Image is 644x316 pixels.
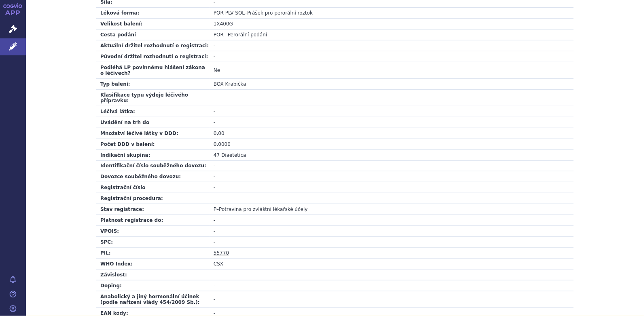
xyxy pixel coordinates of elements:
a: 55770 [214,250,229,256]
td: - [210,237,574,248]
td: - [210,160,574,171]
td: - [210,171,574,182]
td: Doping: [96,280,210,291]
td: SPC: [96,237,210,248]
td: Anabolický a jiný hormonální účinek (podle nařízení vlády 454/2009 Sb.): [96,291,210,308]
td: - [210,117,574,128]
span: Prášek pro perorální roztok [247,10,313,16]
span: POR PLV SOL [214,10,245,16]
span: 47 [214,152,220,158]
span: Diaetetica [221,152,246,158]
td: Stav registrace: [96,204,210,215]
td: Závislost: [96,270,210,280]
td: Indikační skupina: [96,150,210,160]
td: – [210,7,574,18]
td: Velikost balení: [96,18,210,29]
td: Uvádění na trh do [96,117,210,128]
td: - [210,89,574,106]
td: - [210,40,574,51]
td: Platnost registrace do: [96,215,210,226]
td: Registrační procedura: [96,193,210,204]
td: WHO Index: [96,259,210,270]
td: - [210,270,574,280]
td: Aktuální držitel rozhodnutí o registraci: [96,40,210,51]
td: – Perorální podání [210,29,574,40]
span: P [214,206,216,212]
span: Krabička [225,81,246,87]
td: - [210,215,574,226]
td: - [210,280,574,291]
td: Původní držitel rozhodnutí o registraci: [96,51,210,62]
td: Identifikační číslo souběžného dovozu: [96,160,210,171]
td: CSX [210,259,574,270]
td: Dovozce souběžného dovozu: [96,171,210,182]
td: Počet DDD v balení: [96,139,210,150]
td: Klasifikace typu výdeje léčivého přípravku: [96,89,210,106]
td: - [210,291,574,308]
td: - [210,226,574,237]
td: - [210,182,574,193]
td: Léčivá látka: [96,106,210,117]
span: BOX [214,81,224,87]
td: Léková forma: [96,7,210,18]
span: Potravina pro zvláštní lékařské účely [219,206,307,212]
span: 0,00 [214,131,225,136]
td: Ne [210,62,574,78]
td: - [210,106,574,117]
td: Množství léčivé látky v DDD: [96,128,210,139]
td: 1X400G [210,18,574,29]
td: Podléhá LP povinnému hlášení zákona o léčivech? [96,62,210,78]
td: - [210,51,574,62]
td: – [210,204,574,215]
span: POR [214,32,224,38]
td: VPOIS: [96,226,210,237]
td: Cesta podání [96,29,210,40]
td: Typ balení: [96,78,210,89]
td: Registrační číslo [96,182,210,193]
td: PIL: [96,248,210,259]
td: 0,0000 [210,139,574,150]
